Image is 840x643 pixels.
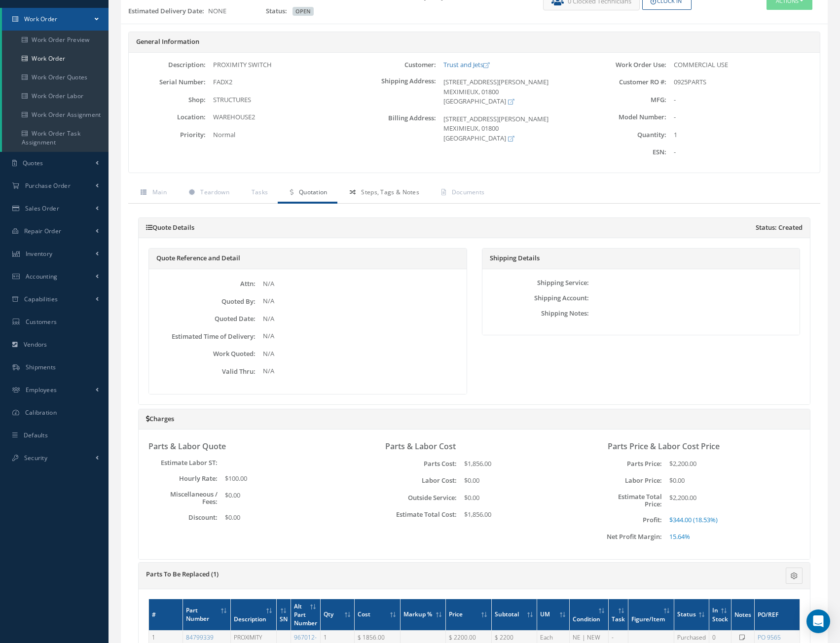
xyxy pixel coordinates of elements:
[24,454,47,462] span: Security
[320,599,355,631] th: Qty
[666,95,820,105] div: -
[666,147,820,157] div: -
[436,77,589,107] div: [STREET_ADDRESS][PERSON_NAME] MEXIMIEUX, 01800 [GEOGRAPHIC_DATA]
[666,60,820,70] div: COMMERCIAL USE
[589,113,666,121] label: Model Number:
[593,533,662,540] label: Net Profit Margin:
[24,431,48,439] span: Defaults
[129,78,206,86] label: Serial Number:
[674,77,706,86] span: 0925PARTS
[256,366,464,376] div: N/A
[278,183,337,204] a: Quotation
[148,459,218,466] label: Estimate Labor ST:
[400,599,445,631] th: Markup %
[129,113,206,121] label: Location:
[2,31,109,49] a: Work Order Preview
[146,223,194,232] a: Quote Details
[218,513,338,523] div: $0.00
[213,77,232,86] span: FADX2
[359,61,436,69] label: Customer:
[370,511,457,518] label: Estimate Total Cost:
[669,532,690,541] span: 15.64%
[148,442,356,451] h3: Parts & Labor Quote
[183,599,231,631] th: Part Number
[26,250,53,258] span: Inventory
[385,442,563,451] h3: Parts & Labor Cost
[337,183,429,204] a: Steps, Tags & Notes
[266,6,291,16] label: Status:
[206,130,359,140] div: Normal
[146,414,174,423] a: Charges
[186,633,214,642] a: 84799339
[252,188,268,196] span: Tasks
[361,188,419,196] span: Steps, Tags & Notes
[256,296,464,306] div: N/A
[446,599,491,631] th: Price
[490,254,793,262] h5: Shipping Details
[2,49,109,68] a: Work Order
[25,181,71,190] span: Purchase Order
[452,188,485,196] span: Documents
[146,571,691,578] h5: Parts To Be Replaced (1)
[218,474,338,484] div: $100.00
[593,493,662,508] label: Estimate Total Price:
[589,148,666,156] label: ESN:
[662,493,783,508] div: $2,200.00
[359,114,436,143] label: Billing Address:
[359,77,436,107] label: Shipping Address:
[429,183,494,204] a: Documents
[129,131,206,139] label: Priority:
[609,599,628,631] th: Task
[2,8,109,31] a: Work Order
[291,599,320,631] th: Alt Part Number
[593,477,662,484] label: Labor Price:
[256,279,464,289] div: N/A
[485,279,589,286] label: Shipping Service:
[756,224,803,232] span: Status: Created
[25,204,59,213] span: Sales Order
[151,298,256,305] label: Quoted By:
[662,476,783,486] div: $0.00
[151,315,256,322] label: Quoted Date:
[292,7,314,16] span: OPEN
[218,491,338,505] div: $0.00
[152,188,167,196] span: Main
[128,183,177,204] a: Main
[806,609,830,633] div: Open Intercom Messenger
[121,6,258,20] div: NONE
[608,442,785,451] h3: Parts Price & Labor Cost Price
[457,493,578,503] div: $0.00
[24,295,58,303] span: Capabilities
[589,78,666,86] label: Customer RO #:
[206,95,359,105] div: STRUCTURES
[731,599,754,631] th: Notes
[276,599,291,631] th: SN
[151,333,256,340] label: Estimated Time of Delivery:
[370,477,457,484] label: Labor Cost:
[129,96,206,104] label: Shop:
[593,516,662,524] label: Profit:
[709,599,731,631] th: In Stock
[148,491,218,505] label: Miscellaneous / Fees:
[24,15,58,23] span: Work Order
[136,38,812,46] h5: General Information
[151,368,256,375] label: Valid Thru:
[26,272,58,281] span: Accounting
[239,183,278,204] a: Tasks
[177,183,239,204] a: Teardown
[669,515,718,524] span: $344.00 (18.53%)
[2,68,109,87] a: Work Order Quotes
[2,124,109,152] a: Work Order Task Assignment
[256,314,464,324] div: N/A
[148,514,218,521] label: Discount:
[754,599,800,631] th: PO/REF
[25,408,57,417] span: Calibration
[662,459,783,469] div: $2,200.00
[26,318,57,326] span: Customers
[129,61,206,69] label: Description:
[2,106,109,124] a: Work Order Assignment
[151,280,256,287] label: Attn:
[666,112,820,122] div: -
[674,599,709,631] th: Status
[537,599,570,631] th: UM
